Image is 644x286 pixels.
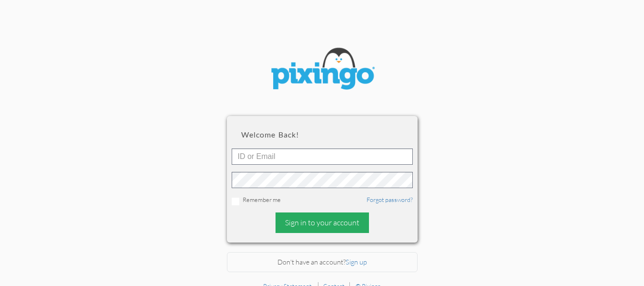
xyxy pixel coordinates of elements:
[227,252,418,273] div: Don't have an account?
[346,258,367,266] a: Sign up
[276,212,369,233] div: Sign in to your account
[232,195,413,205] div: Remember me
[644,286,644,286] iframe: Chat
[232,148,413,165] input: ID or Email
[367,196,413,203] a: Forgot password?
[241,130,403,139] h2: Welcome back!
[265,43,379,97] img: pixingo logo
